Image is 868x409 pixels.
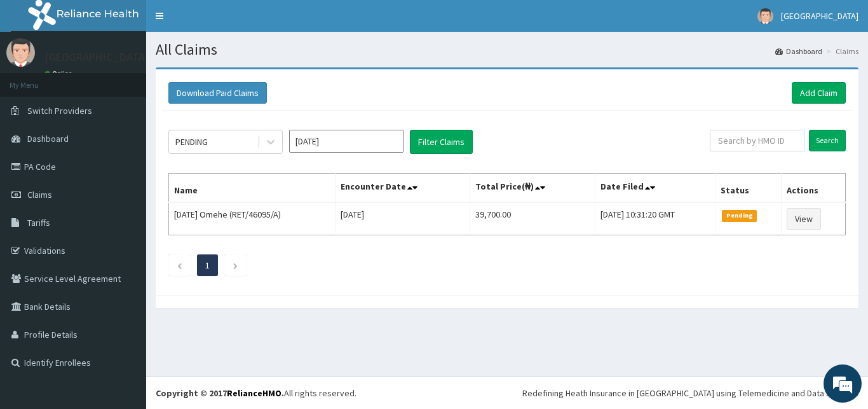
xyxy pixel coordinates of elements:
[6,38,35,67] img: User Image
[146,377,868,409] footer: All rights reserved.
[335,174,470,203] th: Encounter Date
[775,46,822,57] a: Dashboard
[715,174,782,203] th: Status
[233,260,238,271] a: Next page
[169,202,336,235] td: [DATE] Omehe (RET/46095/A)
[156,41,858,58] h1: All Claims
[824,46,858,57] li: Claims
[27,189,52,200] span: Claims
[289,130,403,153] input: Select Month and Year
[595,202,715,235] td: [DATE] 10:31:20 GMT
[757,8,773,24] img: User Image
[175,135,208,148] div: PENDING
[44,69,75,78] a: Online
[595,174,715,203] th: Date Filed
[470,174,595,203] th: Total Price(₦)
[177,260,182,271] a: Previous page
[787,208,821,230] a: View
[168,82,267,104] button: Download Paid Claims
[169,174,336,203] th: Name
[335,202,470,235] td: [DATE]
[470,202,595,235] td: 39,700.00
[205,260,210,271] a: Page 1 is your current page
[522,387,858,399] div: Redefining Heath Insurance in [GEOGRAPHIC_DATA] using Telemedicine and Data Science!
[27,133,69,144] span: Dashboard
[27,105,92,116] span: Switch Providers
[27,217,50,228] span: Tariffs
[710,130,804,151] input: Search by HMO ID
[809,130,846,151] input: Search
[792,82,846,104] a: Add Claim
[156,387,284,399] strong: Copyright © 2017 .
[722,210,757,221] span: Pending
[781,10,858,22] span: [GEOGRAPHIC_DATA]
[410,130,473,154] button: Filter Claims
[782,174,846,203] th: Actions
[44,52,149,63] p: [GEOGRAPHIC_DATA]
[227,387,281,399] a: RelianceHMO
